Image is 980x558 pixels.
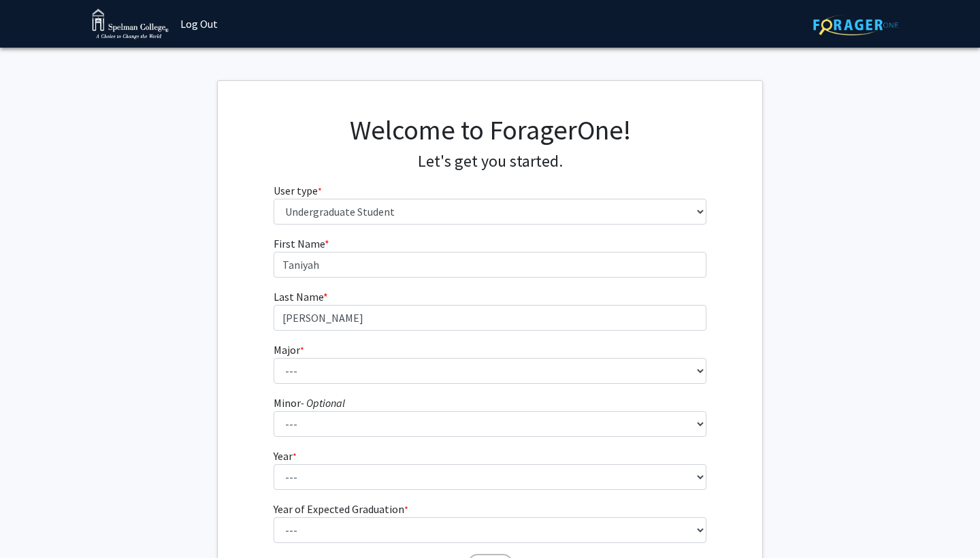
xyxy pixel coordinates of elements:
[274,501,408,517] label: Year of Expected Graduation
[274,182,322,199] label: User type
[10,497,58,548] iframe: Chat
[813,14,898,35] img: ForagerOne Logo
[274,114,707,146] h1: Welcome to ForagerOne!
[274,237,325,250] span: First Name
[301,396,345,410] i: - Optional
[274,152,707,171] h4: Let's get you started.
[274,448,297,464] label: Year
[274,290,323,303] span: Last Name
[274,395,345,411] label: Minor
[92,9,169,39] img: Spelman College Logo
[274,342,304,358] label: Major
